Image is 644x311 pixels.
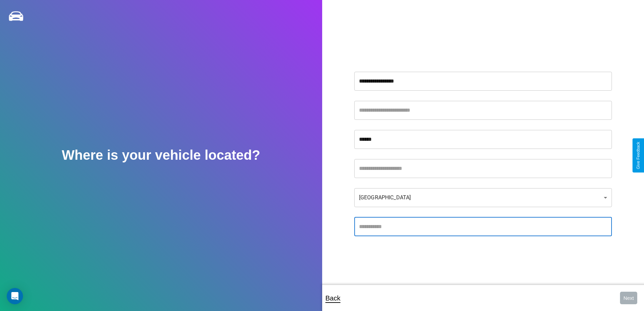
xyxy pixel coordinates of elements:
button: Next [620,292,637,304]
h2: Where is your vehicle located? [62,148,260,163]
p: Back [326,292,340,304]
div: Give Feedback [636,142,641,169]
div: Open Intercom Messenger [7,288,23,304]
div: [GEOGRAPHIC_DATA] [354,188,612,207]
